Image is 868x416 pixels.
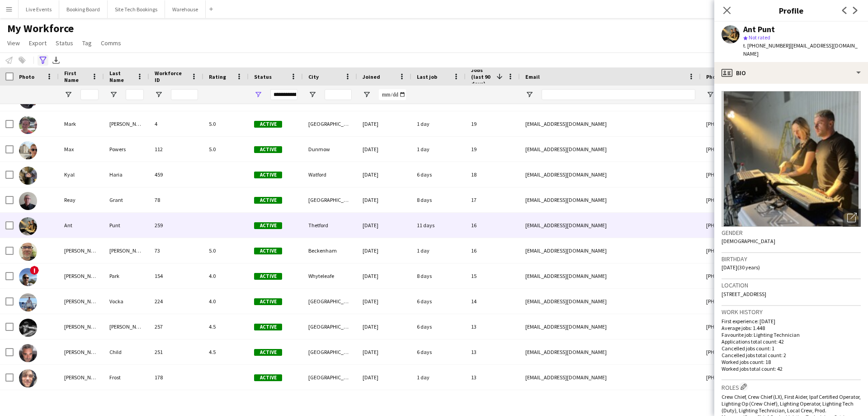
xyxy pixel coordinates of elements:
[520,137,701,162] div: [EMAIL_ADDRESS][DOMAIN_NAME]
[108,0,165,18] button: Site Tech Bookings
[363,91,371,99] button: Open Filter Menu
[203,137,249,162] div: 5.0
[165,0,206,18] button: Warehouse
[59,111,104,136] div: Mark
[303,314,357,339] div: [GEOGRAPHIC_DATA]
[254,222,282,229] span: Active
[701,238,816,263] div: [PHONE_NUMBER]
[520,187,701,212] div: [EMAIL_ADDRESS][DOMAIN_NAME]
[749,34,770,41] span: Not rated
[254,146,282,153] span: Active
[209,73,226,80] span: Rating
[701,137,816,162] div: [PHONE_NUMBER]
[722,264,760,271] span: [DATE] (30 years)
[303,339,357,364] div: [GEOGRAPHIC_DATA]
[203,314,249,339] div: 4.5
[701,111,816,136] div: [PHONE_NUMBER]
[701,314,816,339] div: [PHONE_NUMBER]
[520,289,701,314] div: [EMAIL_ADDRESS][DOMAIN_NAME]
[254,121,282,128] span: Active
[325,89,352,100] input: City Filter Input
[19,217,37,235] img: Ant Punt
[19,141,37,159] img: Max Powers
[254,374,282,381] span: Active
[19,116,37,134] img: Mark Baxter
[466,289,520,314] div: 14
[149,339,203,364] div: 251
[155,91,163,99] button: Open Filter Menu
[303,187,357,212] div: [GEOGRAPHIC_DATA]
[149,365,203,390] div: 178
[149,137,203,162] div: 112
[357,339,411,364] div: [DATE]
[104,263,149,288] div: Park
[411,238,466,263] div: 1 day
[722,338,861,345] p: Applications total count: 42
[363,73,380,80] span: Joined
[29,39,47,47] span: Export
[520,213,701,238] div: [EMAIL_ADDRESS][DOMAIN_NAME]
[701,289,816,314] div: [PHONE_NUMBER]
[379,89,406,100] input: Joined Filter Input
[520,365,701,390] div: [EMAIL_ADDRESS][DOMAIN_NAME]
[104,137,149,162] div: Powers
[203,339,249,364] div: 4.5
[7,22,74,35] span: My Workforce
[155,70,187,83] span: Workforce ID
[357,263,411,288] div: [DATE]
[520,390,701,415] div: [PERSON_NAME][EMAIL_ADDRESS][DOMAIN_NAME]
[722,281,861,289] h3: Location
[308,91,316,99] button: Open Filter Menu
[520,162,701,187] div: [EMAIL_ADDRESS][DOMAIN_NAME]
[59,365,104,390] div: [PERSON_NAME]
[59,238,104,263] div: [PERSON_NAME]
[19,369,37,387] img: George Frost
[466,162,520,187] div: 18
[411,137,466,162] div: 1 day
[357,162,411,187] div: [DATE]
[466,187,520,212] div: 17
[357,137,411,162] div: [DATE]
[254,349,282,356] span: Active
[303,365,357,390] div: [GEOGRAPHIC_DATA]
[203,111,249,136] div: 5.0
[59,314,104,339] div: [PERSON_NAME]
[357,314,411,339] div: [DATE]
[104,390,149,415] div: [PERSON_NAME]
[303,213,357,238] div: Thetford
[466,314,520,339] div: 13
[171,89,198,100] input: Workforce ID Filter Input
[520,238,701,263] div: [EMAIL_ADDRESS][DOMAIN_NAME]
[411,187,466,212] div: 8 days
[520,339,701,364] div: [EMAIL_ADDRESS][DOMAIN_NAME]
[743,42,790,49] span: t. [PHONE_NUMBER]
[466,263,520,288] div: 15
[109,70,133,83] span: Last Name
[542,89,695,100] input: Email Filter Input
[701,390,816,415] div: [PHONE_NUMBER]
[357,390,411,415] div: [DATE]
[79,37,95,49] a: Tag
[59,263,104,288] div: [PERSON_NAME]
[471,67,493,87] span: Jobs (last 90 days)
[51,55,61,66] app-action-btn: Export XLSX
[203,390,249,415] div: 2.8
[59,187,104,212] div: Reay
[126,89,144,100] input: Last Name Filter Input
[722,345,861,352] p: Cancelled jobs count: 1
[722,91,861,227] img: Crew avatar or photo
[19,243,37,261] img: Thomas Thompson
[303,289,357,314] div: [GEOGRAPHIC_DATA]
[357,238,411,263] div: [DATE]
[149,162,203,187] div: 459
[149,289,203,314] div: 224
[203,238,249,263] div: 5.0
[254,73,272,80] span: Status
[82,39,92,47] span: Tag
[722,331,861,338] p: Favourite job: Lighting Technician
[411,365,466,390] div: 1 day
[104,162,149,187] div: Haria
[303,390,357,415] div: Bicester
[52,37,77,49] a: Status
[525,91,533,99] button: Open Filter Menu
